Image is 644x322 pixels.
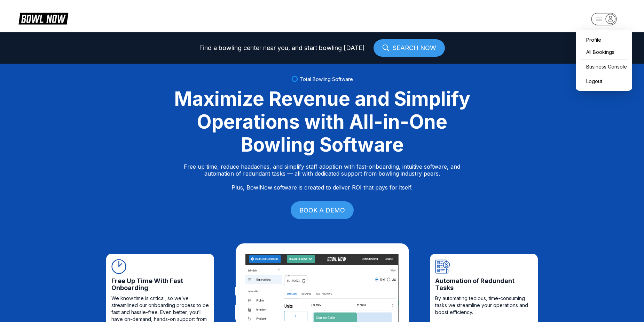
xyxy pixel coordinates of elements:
a: SEARCH NOW [374,39,445,57]
span: Free Up Time With Fast Onboarding [111,277,209,291]
a: All Bookings [579,46,629,58]
button: Logout [579,75,629,87]
div: Maximize Revenue and Simplify Operations with All-in-One Bowling Software [165,87,479,156]
span: By automating tedious, time-consuming tasks we streamline your operations and boost efficiency. [435,295,533,316]
span: Total Bowling Software [300,76,353,82]
p: Free up time, reduce headaches, and simplify staff adoption with fast-onboarding, intuitive softw... [184,163,460,191]
span: Automation of Redundant Tasks [435,277,533,291]
span: Find a bowling center near you, and start bowling [DATE] [199,45,365,51]
a: BOOK A DEMO [291,201,354,219]
a: Profile [579,34,629,46]
a: Business Console [579,61,629,73]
